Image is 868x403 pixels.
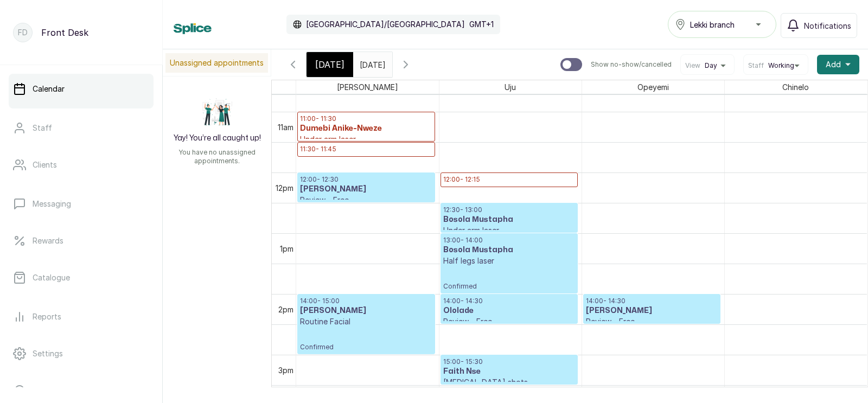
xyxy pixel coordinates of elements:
[685,61,730,70] button: ViewDay
[300,195,432,206] p: Review - Free
[300,184,432,195] h3: [PERSON_NAME]
[690,19,735,30] span: Lekki branch
[169,148,265,165] p: You have no unassigned appointments.
[276,304,296,315] div: 2pm
[443,214,575,225] h3: Bosola Mustapha
[33,199,71,209] p: Messaging
[33,385,62,396] p: Support
[443,206,575,214] p: 12:30 - 13:00
[469,19,494,30] p: GMT+1
[33,123,52,133] p: Staff
[165,53,268,73] p: Unassigned appointments
[443,255,575,266] p: Half legs laser
[276,364,296,376] div: 3pm
[804,20,851,31] span: Notifications
[300,134,432,145] p: Under arm laser
[9,150,154,180] a: Clients
[278,243,296,254] div: 1pm
[443,236,575,245] p: 13:00 - 14:00
[443,225,575,236] p: Under arm laser
[41,26,88,39] p: Front Desk
[443,357,575,366] p: 15:00 - 15:30
[443,175,575,184] p: 12:00 - 12:15
[9,263,154,293] a: Catalogue
[443,297,575,305] p: 14:00 - 14:30
[315,58,344,71] span: [DATE]
[307,52,353,77] div: [DATE]
[443,305,575,316] h3: Ololade
[668,11,776,38] button: Lekki branch
[300,327,432,351] p: Confirmed
[768,61,794,70] span: Working
[33,235,63,246] p: Rewards
[300,175,432,184] p: 12:00 - 12:30
[781,13,857,38] button: Notifications
[300,305,432,316] h3: [PERSON_NAME]
[300,123,432,134] h3: Dumebi Anike-Nweze
[276,121,296,133] div: 11am
[586,305,718,316] h3: [PERSON_NAME]
[443,377,575,388] p: [MEDICAL_DATA] shots
[817,55,859,74] button: Add
[300,153,432,164] h3: Dumebi Anike-Nweze
[33,348,63,359] p: Settings
[9,189,154,219] a: Messaging
[443,316,575,327] p: Review - Free
[300,316,432,327] p: Routine Facial
[586,316,718,327] p: Review - Free
[586,297,718,305] p: 14:00 - 14:30
[335,80,400,94] span: [PERSON_NAME]
[591,60,672,69] p: Show no-show/cancelled
[826,59,841,70] span: Add
[33,84,65,94] p: Calendar
[300,114,432,123] p: 11:00 - 11:30
[174,133,261,144] h2: Yay! You’re all caught up!
[9,226,154,256] a: Rewards
[9,113,154,143] a: Staff
[9,74,154,104] a: Calendar
[443,245,575,255] h3: Bosola Mustapha
[685,61,700,70] span: View
[9,338,154,369] a: Settings
[748,61,764,70] span: Staff
[443,366,575,377] h3: Faith Nse
[9,302,154,332] a: Reports
[705,61,717,70] span: Day
[33,272,70,283] p: Catalogue
[300,297,432,305] p: 14:00 - 15:00
[443,266,575,291] p: Confirmed
[502,80,518,94] span: Uju
[748,61,803,70] button: StaffWorking
[780,80,811,94] span: Chinelo
[33,159,57,170] p: Clients
[18,27,28,38] p: FD
[306,19,465,30] p: [GEOGRAPHIC_DATA]/[GEOGRAPHIC_DATA]
[273,182,296,194] div: 12pm
[300,145,432,153] p: 11:30 - 11:45
[443,184,575,195] h3: [PERSON_NAME]
[33,311,61,322] p: Reports
[635,80,671,94] span: Opeyemi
